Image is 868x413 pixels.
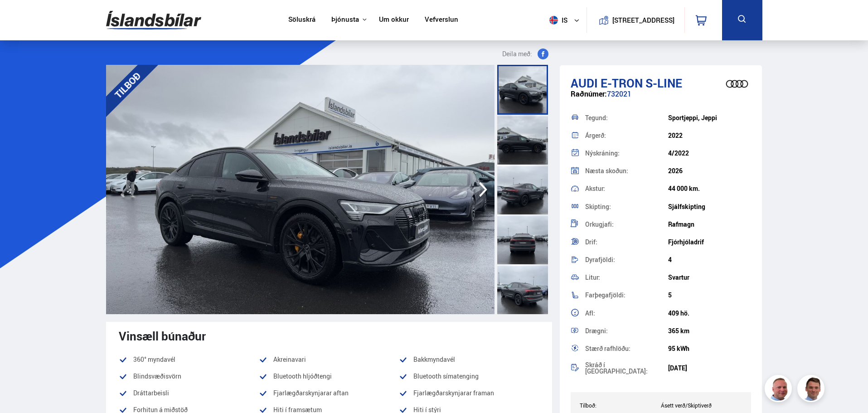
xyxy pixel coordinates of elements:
div: Rafmagn [668,221,751,228]
div: 2022 [668,132,751,139]
div: 44 000 km. [668,185,751,192]
div: Drægni: [585,328,668,334]
li: Bluetooth hljóðtengi [259,371,399,382]
li: 360° myndavél [119,354,259,365]
button: Opna LiveChat spjallviðmót [7,4,34,31]
div: Ásett verð/Skiptiverð [661,402,742,408]
span: Audi [571,75,598,91]
li: Fjarlægðarskynjarar aftan [259,388,399,398]
div: Næsta skoðun: [585,168,668,174]
div: Akstur: [585,185,668,192]
div: Tegund: [585,115,668,121]
li: Akreinavari [259,354,399,365]
div: 4 [668,256,751,263]
a: Vefverslun [425,15,458,25]
div: Stærð rafhlöðu: [585,345,668,352]
div: 365 km [668,327,751,335]
img: G0Ugv5HjCgRt.svg [106,5,201,35]
span: e-tron S-LINE [601,75,682,91]
a: Söluskrá [288,15,315,25]
div: 409 hö. [668,310,751,317]
li: Bakkmyndavél [399,354,539,365]
div: Árgerð: [585,132,668,139]
button: Deila með: [499,49,552,59]
div: Nýskráning: [585,150,668,156]
div: Sjálfskipting [668,203,751,210]
div: Dyrafjöldi: [585,257,668,263]
div: TILBOÐ [93,51,161,119]
div: Orkugjafi: [585,221,668,228]
img: FbJEzSuNWCJXmdc-.webp [799,376,826,403]
li: Dráttarbeisli [119,388,259,398]
div: Fjórhjóladrif [668,238,751,246]
img: svg+xml;base64,PHN2ZyB4bWxucz0iaHR0cDovL3d3dy53My5vcmcvMjAwMC9zdmciIHdpZHRoPSI1MTIiIGhlaWdodD0iNT... [549,16,558,24]
span: Deila með: [502,49,532,59]
img: brand logo [719,70,755,98]
button: Þjónusta [331,15,359,24]
a: Um okkur [379,15,409,25]
div: 4/2022 [668,150,751,157]
div: 5 [668,292,751,299]
div: Svartur [668,274,751,281]
div: 732021 [571,90,752,107]
div: Afl: [585,310,668,316]
div: Litur: [585,274,668,281]
div: Tilboð: [580,402,661,408]
img: siFngHWaQ9KaOqBr.png [766,376,793,403]
img: 3131875.jpeg [106,65,495,314]
li: Blindsvæðisvörn [119,371,259,382]
div: Skipting: [585,204,668,210]
div: [DATE] [668,364,751,372]
li: Bluetooth símatenging [399,371,539,382]
div: 95 kWh [668,345,751,352]
div: 2026 [668,167,751,175]
a: [STREET_ADDRESS] [592,7,679,33]
div: Farþegafjöldi: [585,292,668,298]
div: Skráð í [GEOGRAPHIC_DATA]: [585,362,668,374]
div: Drif: [585,239,668,245]
div: Sportjeppi, Jeppi [668,114,751,121]
div: Vinsæll búnaður [119,329,539,343]
span: Raðnúmer: [571,89,607,99]
li: Fjarlægðarskynjarar framan [399,388,539,398]
button: [STREET_ADDRESS] [616,16,671,24]
span: is [546,16,568,24]
button: is [546,7,587,34]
